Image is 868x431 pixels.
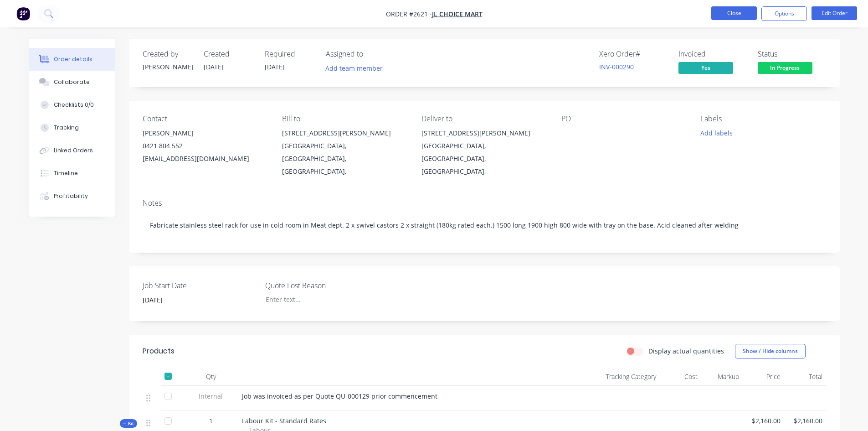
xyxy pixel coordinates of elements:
div: Status [758,50,826,58]
button: Add team member [326,62,388,74]
button: Options [761,6,807,21]
button: In Progress [758,62,812,76]
div: Contact [143,114,267,123]
div: Order details [54,55,92,63]
span: Labour Kit - Standard Rates [242,416,326,425]
div: [GEOGRAPHIC_DATA], [GEOGRAPHIC_DATA], [GEOGRAPHIC_DATA], [421,140,546,178]
div: [STREET_ADDRESS][PERSON_NAME][GEOGRAPHIC_DATA], [GEOGRAPHIC_DATA], [GEOGRAPHIC_DATA], [421,127,546,178]
button: Profitability [29,185,115,208]
span: Yes [678,62,733,73]
span: $2,160.00 [746,416,781,426]
label: Display actual quantities [648,346,724,356]
button: Tracking [29,116,115,139]
div: Notes [143,199,826,208]
div: PO [561,114,686,123]
div: Total [784,368,826,386]
div: Linked Orders [54,146,93,155]
div: Tracking [54,124,79,132]
div: Invoiced [678,50,747,58]
div: Labels [701,114,826,123]
div: [PERSON_NAME] [143,127,267,140]
a: INV-000290 [599,62,634,71]
div: Assigned to [326,50,417,58]
div: Deliver to [421,114,546,123]
div: Checklists 0/0 [54,101,94,109]
div: Qty [184,368,238,386]
label: Job Start Date [143,280,257,291]
div: Profitability [54,192,88,200]
label: Quote Lost Reason [265,280,379,291]
div: [STREET_ADDRESS][PERSON_NAME] [282,127,407,140]
span: [DATE] [265,62,285,71]
span: $2,160.00 [788,416,822,426]
div: Timeline [54,169,78,177]
div: Bill to [282,114,407,123]
div: Xero Order # [599,50,668,58]
span: Kit [123,420,134,427]
button: Edit Order [812,6,857,20]
div: Fabricate stainless steel rack for use in cold room in Meat dept. 2 x swivel castors 2 x straight... [143,211,826,239]
button: Linked Orders [29,139,115,162]
button: Add labels [696,127,738,139]
div: Created [204,50,254,58]
button: Show / Hide columns [735,344,806,358]
div: [STREET_ADDRESS][PERSON_NAME] [421,127,546,140]
div: [EMAIL_ADDRESS][DOMAIN_NAME] [143,152,267,165]
span: [DATE] [204,62,224,71]
button: Collaborate [29,71,115,93]
div: [GEOGRAPHIC_DATA], [GEOGRAPHIC_DATA], [GEOGRAPHIC_DATA], [282,140,407,178]
div: [STREET_ADDRESS][PERSON_NAME][GEOGRAPHIC_DATA], [GEOGRAPHIC_DATA], [GEOGRAPHIC_DATA], [282,127,407,178]
div: [PERSON_NAME]0421 804 552[EMAIL_ADDRESS][DOMAIN_NAME] [143,127,267,165]
div: Cost [660,368,701,386]
div: Created by [143,50,193,58]
button: Checklists 0/0 [29,93,115,116]
span: Internal [187,391,235,401]
div: Collaborate [54,78,90,86]
button: Close [711,6,757,20]
input: Enter date [136,293,250,307]
div: Price [743,368,784,386]
button: Add team member [320,62,387,74]
div: Markup [701,368,743,386]
img: Factory [16,7,30,21]
div: [PERSON_NAME] [143,62,193,72]
a: JL Choice Mart [432,10,483,18]
div: Tracking Category [557,368,660,386]
button: Order details [29,48,115,71]
span: Job was invoiced as per Quote QU-000129 prior commencement [242,392,437,400]
span: 1 [209,416,213,426]
span: In Progress [758,62,812,73]
span: Order #2621 - [386,10,432,18]
button: Timeline [29,162,115,185]
div: Products [143,346,175,357]
div: Kit [120,419,137,428]
div: Required [265,50,315,58]
div: 0421 804 552 [143,140,267,152]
